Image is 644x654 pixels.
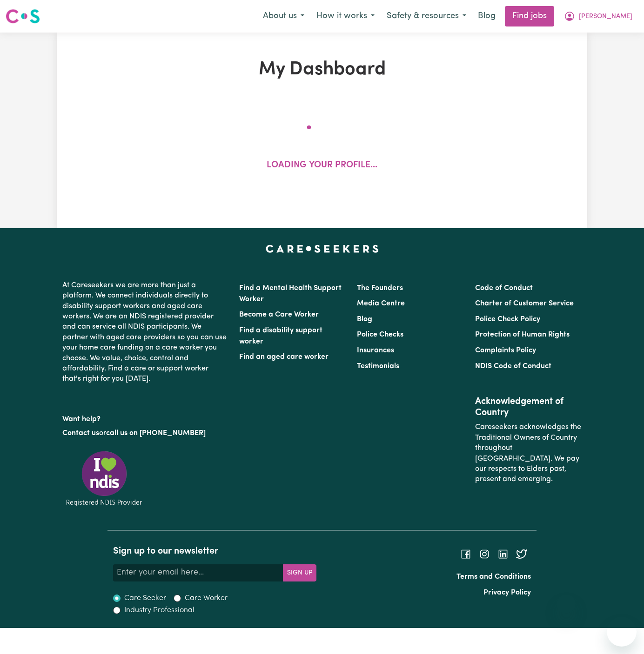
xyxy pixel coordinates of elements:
[283,564,316,581] button: Subscribe
[579,12,632,22] span: [PERSON_NAME]
[475,284,533,292] a: Code of Conduct
[239,327,322,345] a: Find a disability support worker
[475,396,582,418] h2: Acknowledgement of Country
[239,353,329,361] a: Find an aged care worker
[266,245,379,252] a: Careseekers home page
[62,410,228,424] p: Want help?
[124,605,195,616] label: Industry Professional
[505,6,554,26] a: Find jobs
[479,550,490,557] a: Follow Careseekers on Instagram
[239,284,342,303] a: Find a Mental Health Support Worker
[456,573,531,581] a: Terms and Conditions
[185,593,228,604] label: Care Worker
[516,550,527,557] a: Follow Careseekers on Twitter
[557,595,576,613] iframe: Close message
[475,363,551,370] a: NDIS Code of Conduct
[106,429,206,437] a: call us on [PHONE_NUMBER]
[62,277,228,388] p: At Careseekers we are more than just a platform. We connect individuals directly to disability su...
[113,546,316,557] h2: Sign up to our newsletter
[607,617,637,647] iframe: Button to launch messaging window
[475,331,570,338] a: Protection of Human Rights
[475,347,536,354] a: Complaints Policy
[381,7,472,26] button: Safety & resources
[497,550,509,557] a: Follow Careseekers on LinkedIn
[62,424,228,442] p: or
[124,593,166,604] label: Care Seeker
[6,6,40,27] a: Careseekers logo
[239,311,319,318] a: Become a Care Worker
[310,7,381,26] button: How it works
[151,59,493,81] h1: My Dashboard
[62,429,99,437] a: Contact us
[357,316,372,323] a: Blog
[357,284,403,292] a: The Founders
[483,589,531,596] a: Privacy Policy
[460,550,471,557] a: Follow Careseekers on Facebook
[357,300,405,307] a: Media Centre
[357,363,399,370] a: Testimonials
[558,7,638,26] button: My Account
[472,6,501,26] a: Blog
[267,159,377,172] p: Loading your profile...
[357,347,394,354] a: Insurances
[257,7,310,26] button: About us
[357,331,403,338] a: Police Checks
[62,449,146,508] img: Registered NDIS provider
[113,564,283,581] input: Enter your email here...
[475,418,582,488] p: Careseekers acknowledges the Traditional Owners of Country throughout [GEOGRAPHIC_DATA]. We pay o...
[475,316,540,323] a: Police Check Policy
[475,300,574,307] a: Charter of Customer Service
[6,8,40,25] img: Careseekers logo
